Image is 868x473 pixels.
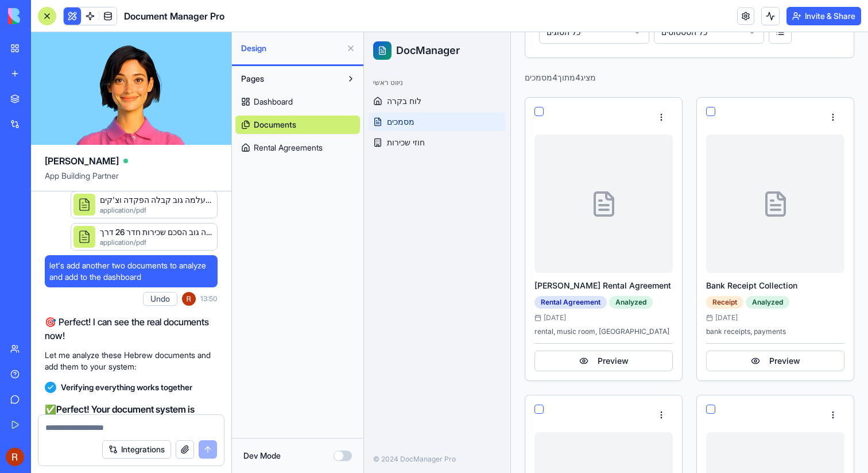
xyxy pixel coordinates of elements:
[5,101,142,120] a: חוזי שכירות
[180,281,202,290] span: [DATE]
[200,294,218,303] span: 13:50
[8,8,79,24] img: logo
[102,440,171,459] button: Integrations
[170,264,243,276] div: Rental Agreement
[45,315,218,343] h2: 🎯 Perfect! I can see the real documents now!
[23,105,61,116] span: חוזי שכירות
[100,194,212,206] div: עלמה גוב קבלה הפקדה וצ'קים.pdf
[5,60,142,78] a: לוח בקרה
[32,10,96,26] span: DocManager
[342,318,480,339] button: Preview
[6,448,24,466] img: ACg8ocK4BY4_wpnMdKKfK10f42NGOtIoLhMGWlXiNI7zlJQ6F33OOQ=s96-c
[9,422,137,432] div: © 2024 DocManager Pro
[5,41,142,60] div: ניווט ראשי
[45,403,195,429] strong: Perfect! Your document system is ready!
[45,154,119,168] span: [PERSON_NAME]
[124,9,224,23] span: Document Manager Pro
[23,84,51,95] span: מסמכים
[243,450,281,462] label: Dev Mode
[61,382,192,393] span: Verifying everything works together
[786,7,861,25] button: Invite & Share
[45,170,218,191] span: App Building Partner
[342,264,379,276] div: Receipt
[45,349,218,372] p: Let me analyze these Hebrew documents and add them to your system:
[241,73,264,84] span: Pages
[170,295,309,304] p: rental, music room, [GEOGRAPHIC_DATA]
[342,295,480,304] p: bank receipts, payments
[342,248,480,259] h3: Bank Receipt Collection
[100,226,212,238] div: עלמה גוב הסכם שכירות חדר 26 דרך [GEOGRAPHIC_DATA]pdf
[254,119,296,130] span: Documents
[45,402,218,430] h2: ✅
[254,96,293,107] span: Dashboard
[23,63,57,75] span: לוח בקרה
[241,43,342,54] span: Design
[143,292,177,306] button: Undo
[49,260,213,283] span: let's add another two documents to analyze and add to the dashboard
[235,93,360,111] a: Dashboard
[235,116,360,134] a: Documents
[5,80,142,99] a: מסמכים
[161,40,232,51] span: מציג 4 מתוך 4 מסמכים
[100,238,212,247] div: application/pdf
[182,292,196,306] img: ACg8ocK4BY4_wpnMdKKfK10f42NGOtIoLhMGWlXiNI7zlJQ6F33OOQ=s96-c
[351,281,374,290] span: [DATE]
[254,142,323,153] span: Rental Agreements
[245,264,289,276] div: Analyzed
[100,206,212,215] div: application/pdf
[170,248,309,259] h3: [PERSON_NAME] Rental Agreement
[170,318,309,339] button: Preview
[235,139,360,157] a: Rental Agreements
[382,264,425,276] div: Analyzed
[235,70,342,88] button: Pages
